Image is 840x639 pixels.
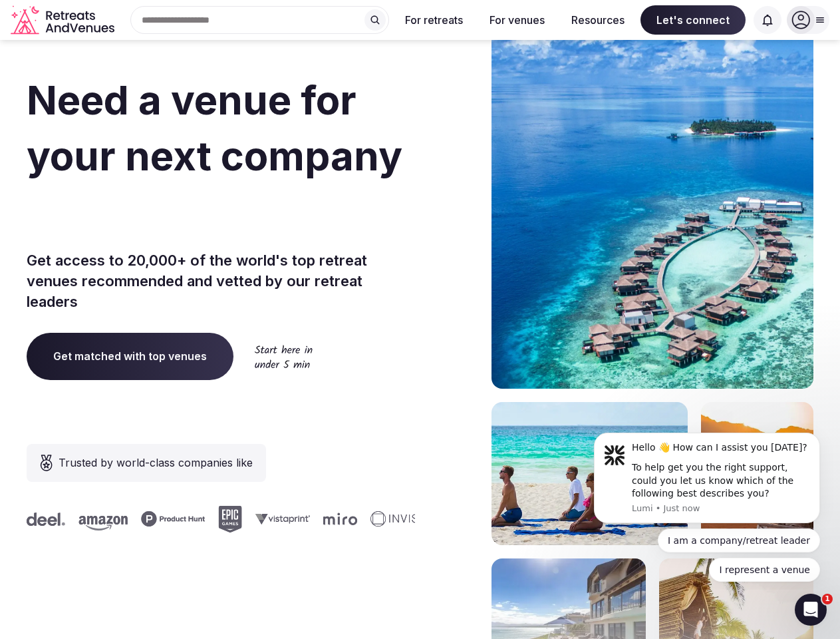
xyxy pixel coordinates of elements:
a: Visit the homepage [11,5,117,35]
button: For venues [479,5,555,35]
svg: Invisible company logo [368,511,441,527]
button: Resources [561,5,635,35]
button: For retreats [394,5,474,35]
svg: Retreats and Venues company logo [11,5,117,35]
svg: Vistaprint company logo [253,513,307,525]
iframe: Intercom notifications message [574,421,840,590]
img: yoga on tropical beach [491,402,688,545]
span: 1 [822,594,833,604]
img: woman sitting in back of truck with camels [701,402,813,545]
span: Need a venue for your next company [27,76,402,180]
svg: Miro company logo [321,513,354,525]
img: Start here in under 5 min [255,345,313,368]
p: Get access to 20,000+ of the world's top retreat venues recommended and vetted by our retreat lea... [27,250,415,312]
span: Let's connect [640,5,746,35]
svg: Deel company logo [24,513,63,526]
a: Get matched with top venues [27,333,233,379]
svg: Epic Games company logo [215,506,239,532]
span: Trusted by world-class companies like [59,455,253,471]
iframe: Intercom live chat [795,594,827,626]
